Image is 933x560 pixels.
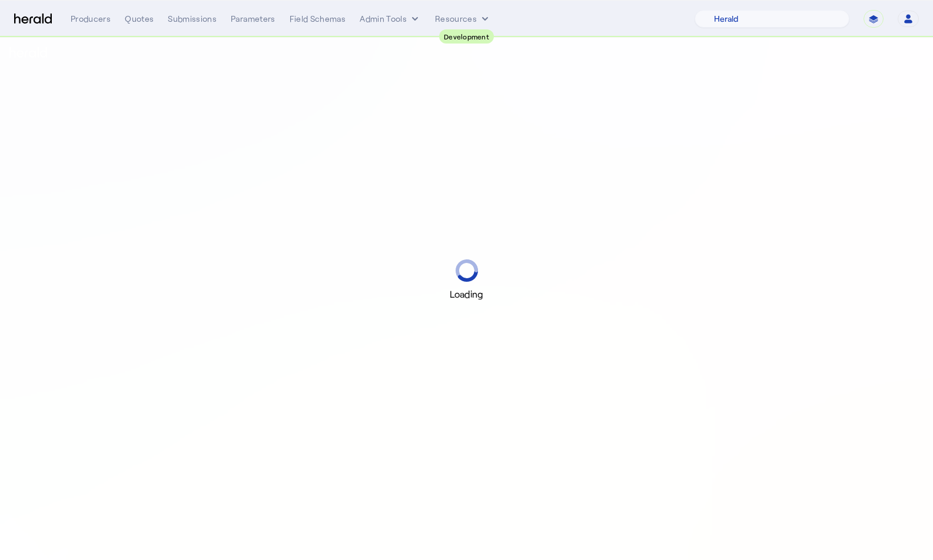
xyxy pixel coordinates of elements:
[14,14,52,25] img: Herald Logo
[290,13,346,25] div: Field Schemas
[231,13,275,25] div: Parameters
[439,29,494,44] div: Development
[168,13,217,25] div: Submissions
[125,13,154,25] div: Quotes
[360,13,421,25] button: internal dropdown menu
[71,13,111,25] div: Producers
[435,13,491,25] button: Resources dropdown menu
